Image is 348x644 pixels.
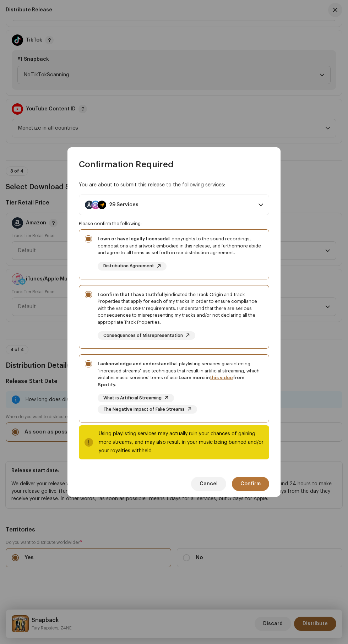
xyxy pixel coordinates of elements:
span: Confirm [240,477,261,491]
span: Confirmation Required [79,159,174,170]
span: What is Artificial Streaming [103,396,162,400]
span: Consequences of Misrepresentation [103,333,183,338]
div: You are about to submit this release to the following services: [79,181,269,189]
div: Using playlisting services may actually ruin your chances of gaining more streams, and may also r... [99,430,263,455]
a: this video [210,375,233,380]
div: all copyrights to the sound recordings, compositions and artwork embodied in this release, and fu... [98,235,263,256]
div: indicated the Track Origin and Track Properties that apply for each of my tracks in order to ensu... [98,291,263,326]
strong: I acknowledge and understand [98,361,170,366]
p-accordion-header: 29 Services [79,195,269,215]
button: Confirm [232,477,269,491]
button: Cancel [191,477,226,491]
strong: Learn more in from Spotify. [98,375,244,387]
p-togglebutton: I acknowledge and understandthat playlisting services guaranteeing "increased streams" use techni... [79,354,269,422]
div: 29 Services [109,202,138,208]
div: Please confirm the following: [79,221,269,227]
strong: I confirm that I have truthfully [98,292,167,297]
strong: I own or have legally licensed [98,236,166,241]
span: Cancel [200,477,218,491]
p-togglebutton: I own or have legally licensedall copyrights to the sound recordings, compositions and artwork em... [79,229,269,279]
span: Distribution Agreement [103,264,154,268]
div: that playlisting services guaranteeing "increased streams" use techniques that result in artifici... [98,360,263,388]
p-togglebutton: I confirm that I have truthfullyindicated the Track Origin and Track Properties that apply for ea... [79,285,269,349]
span: The Negative Impact of Fake Streams [103,407,185,412]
